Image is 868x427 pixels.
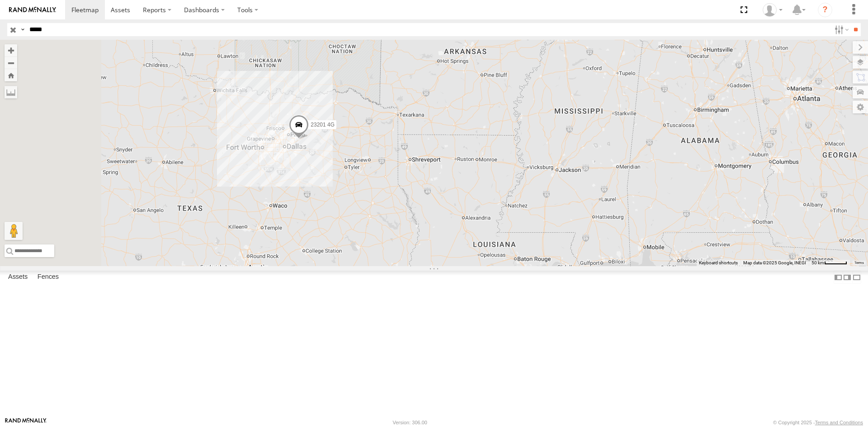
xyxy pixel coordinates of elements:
[9,7,56,13] img: rand-logo.svg
[834,271,843,284] label: Dock Summary Table to the Left
[773,420,863,425] div: © Copyright 2025 -
[5,69,17,81] button: Zoom Home
[809,260,850,266] button: Map Scale: 50 km per 47 pixels
[33,271,63,284] label: Fences
[815,420,863,425] a: Terms and Conditions
[5,222,23,240] button: Drag Pegman onto the map to open Street View
[853,101,868,113] label: Map Settings
[5,56,17,69] button: Zoom out
[699,260,738,266] button: Keyboard shortcuts
[743,260,806,265] span: Map data ©2025 Google, INEGI
[854,261,864,265] a: Terms (opens in new tab)
[5,418,47,427] a: Visit our Website
[393,420,427,425] div: Version: 306.00
[759,3,786,17] div: Andres Calderon
[4,271,32,284] label: Assets
[19,23,26,36] label: Search Query
[5,86,17,99] label: Measure
[5,44,17,56] button: Zoom in
[811,260,824,265] span: 50 km
[843,271,852,284] label: Dock Summary Table to the Right
[852,271,861,284] label: Hide Summary Table
[311,122,335,128] span: 23201 4G
[818,3,832,17] i: ?
[831,23,850,36] label: Search Filter Options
